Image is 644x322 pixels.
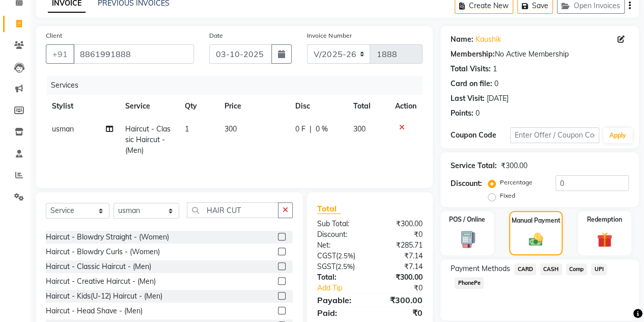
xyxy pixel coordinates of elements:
th: Price [218,95,289,118]
div: Name: [451,34,473,45]
div: ( ) [310,261,370,272]
span: 2.5% [338,252,353,260]
div: [DATE] [487,93,509,104]
div: Services [47,76,430,95]
div: ₹300.00 [370,219,430,229]
input: Search or Scan [187,202,278,218]
a: Kaushik [475,34,501,45]
label: Redemption [587,215,622,224]
div: Coupon Code [451,130,510,141]
img: _gift.svg [592,230,617,249]
th: Qty [179,95,218,118]
th: Service [119,95,179,118]
a: Add Tip [310,283,380,293]
div: Net: [310,240,370,251]
div: Haircut - Creative Haircut - (Men) [46,276,156,287]
div: 1 [493,64,497,74]
div: Haircut - Blowdry Curls - (Women) [46,247,160,257]
div: ₹300.00 [501,160,527,171]
span: 1 [185,124,189,133]
span: PhonePe [455,277,484,289]
span: 0 % [316,124,328,135]
span: 300 [353,124,366,133]
div: Payable: [310,294,370,306]
div: No Active Membership [451,49,629,60]
span: usman [52,124,74,133]
div: ₹7.14 [370,261,430,272]
span: CARD [514,263,536,275]
div: ( ) [310,251,370,261]
label: Date [209,31,223,40]
input: Enter Offer / Coupon Code [510,127,599,143]
span: Haircut - Classic Haircut - (Men) [125,124,171,155]
label: Percentage [500,178,533,187]
div: Discount: [451,178,482,189]
img: _pos-terminal.svg [455,230,480,249]
div: 0 [475,108,480,119]
span: 0 F [295,124,305,135]
span: Comp [566,263,587,275]
button: Apply [603,128,632,143]
div: Last Visit: [451,93,485,104]
span: UPI [591,263,607,275]
span: 2.5% [338,262,353,271]
th: Action [389,95,423,118]
label: Invoice Number [307,31,351,40]
span: SGST [317,262,335,271]
div: ₹300.00 [370,294,430,306]
div: ₹0 [380,283,430,293]
div: ₹285.71 [370,240,430,251]
div: Haircut - Blowdry Straight - (Women) [46,232,169,243]
span: CASH [540,263,562,275]
div: ₹300.00 [370,272,430,283]
label: Manual Payment [512,216,561,225]
span: Total [317,203,341,214]
div: Haircut - Head Shave - (Men) [46,306,143,316]
img: _cash.svg [524,231,548,248]
div: Haircut - Kids(U-12) Haircut - (Men) [46,291,162,302]
div: 0 [494,78,498,89]
span: 300 [225,124,237,133]
input: Search by Name/Mobile/Email/Code [73,44,194,64]
span: | [310,124,312,135]
div: Total Visits: [451,64,491,74]
th: Total [347,95,389,118]
label: POS / Online [449,215,485,224]
div: Membership: [451,49,495,60]
div: Service Total: [451,160,497,171]
div: Card on file: [451,78,492,89]
label: Client [46,31,62,40]
div: Haircut - Classic Haircut - (Men) [46,261,151,272]
label: Fixed [500,191,515,200]
th: Disc [289,95,347,118]
th: Stylist [46,95,119,118]
div: ₹0 [370,307,430,319]
div: Total: [310,272,370,283]
div: ₹7.14 [370,251,430,261]
div: ₹0 [370,229,430,240]
div: Points: [451,108,473,119]
div: Paid: [310,307,370,319]
span: CGST [317,251,336,260]
div: Sub Total: [310,219,370,229]
div: Discount: [310,229,370,240]
button: +91 [46,44,74,64]
span: Payment Methods [451,263,510,274]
